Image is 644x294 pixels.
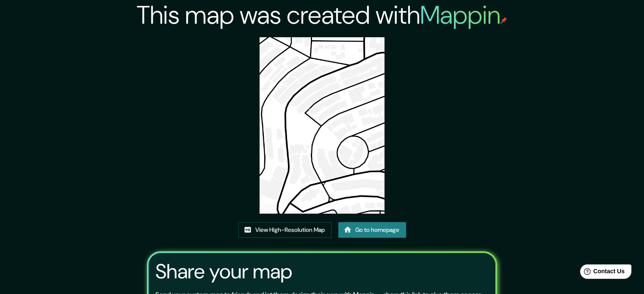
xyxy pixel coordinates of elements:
[155,260,292,283] h3: Share your map
[238,222,332,238] a: View High-Resolution Map
[569,261,635,285] iframe: Help widget launcher
[500,17,507,24] img: mappin-pin
[260,37,384,214] img: created-map
[338,222,406,238] a: Go to homepage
